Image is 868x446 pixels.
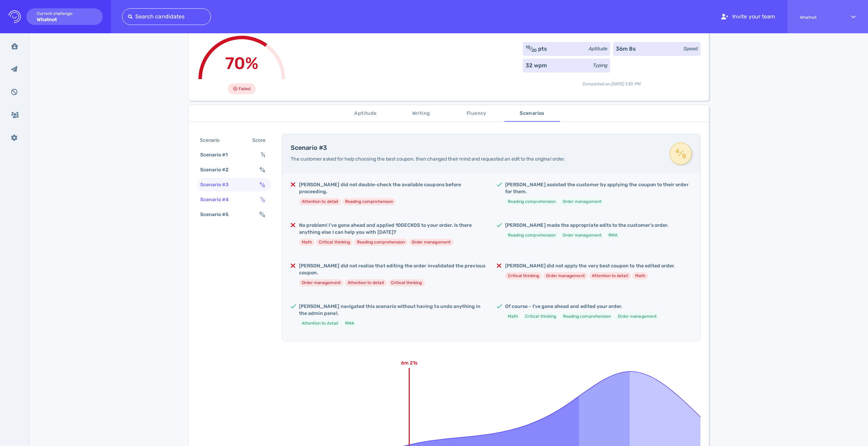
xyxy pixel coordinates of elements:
[509,109,556,118] span: Scenarios
[291,156,565,162] span: The customer asked for help choosing the best coupon, then changed their mind and requested an ed...
[681,155,687,157] sub: 8
[299,181,486,195] h5: [PERSON_NAME] did not double-check the available coupons before proceeding.
[225,53,258,73] span: 70%
[345,279,387,286] li: Attention to detail
[675,151,680,152] sup: 4
[259,211,262,215] sup: 0
[398,109,445,118] span: Writing
[316,239,353,246] li: Critical thinking
[589,45,607,52] div: Aptitude
[342,109,389,118] span: Aptitude
[560,313,614,320] li: Reading comprehension
[683,45,698,52] div: Speed
[505,263,675,269] h5: [PERSON_NAME] did not apply the very best coupon to the edited order.
[199,180,237,190] div: Scenario #3
[526,45,547,53] div: ⁄ pts
[199,165,237,175] div: Scenario #2
[263,184,265,188] sub: 8
[299,198,341,205] li: Attention to detail
[261,151,263,156] sup: 1
[259,182,265,188] span: ⁄
[615,313,659,320] li: Order management
[505,222,669,229] h5: [PERSON_NAME] made the appropriate edits to the customer's order.
[198,135,228,145] div: Scenario
[263,199,265,203] sub: 3
[299,222,486,236] h5: No problem! I've gone ahead and applied 10GECKOS to your order. Is there anything else I can help...
[526,45,530,50] sup: 10
[505,198,559,205] li: Reading comprehension
[260,197,265,203] span: ⁄
[199,209,237,220] div: Scenario #5
[401,360,417,366] text: 6m 21s
[291,144,661,152] h4: Scenario #3
[560,232,604,239] li: Order management
[342,320,357,327] li: RMA
[259,166,262,171] sup: 4
[299,239,315,246] li: Math
[505,313,521,320] li: Math
[239,85,250,93] span: Failed
[299,303,486,317] h5: [PERSON_NAME] navigated this scenario without having to undo anything in the admin panel.
[199,195,237,205] div: Scenario #4
[522,313,559,320] li: Critical thinking
[523,75,700,87] div: Completed on [DATE] 1:30 PM
[354,239,408,246] li: Reading comprehension
[260,196,262,200] sup: 1
[543,272,588,280] li: Order management
[388,279,425,286] li: Critical thinking
[593,62,607,69] div: Typing
[505,232,559,239] li: Reading comprehension
[616,45,636,53] div: 36m 8s
[199,150,236,160] div: Scenario #1
[263,214,265,218] sub: 4
[531,48,537,53] sub: 20
[259,181,262,186] sup: 4
[560,198,604,205] li: Order management
[675,147,687,160] span: ⁄
[261,152,265,158] span: ⁄
[259,167,265,173] span: ⁄
[263,154,265,158] sub: 1
[505,272,542,280] li: Critical thinking
[259,212,265,217] span: ⁄
[251,135,270,145] div: Score
[409,239,453,246] li: Order management
[342,198,396,205] li: Reading comprehension
[505,303,659,310] h5: Of course - I've gone ahead and edited your order.
[800,15,839,20] span: Whatnot
[453,109,500,118] span: Fluency
[299,263,486,276] h5: [PERSON_NAME] did not realize that editing the order invalidated the previous coupon.
[589,272,631,280] li: Attention to detail
[299,320,341,327] li: Attention to detail
[263,169,265,173] sub: 4
[606,232,620,239] li: RMA
[299,279,343,286] li: Order management
[505,181,692,195] h5: [PERSON_NAME] assisted the customer by applying the coupon to their order for them.
[632,272,648,280] li: Math
[526,61,547,70] div: 32 wpm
